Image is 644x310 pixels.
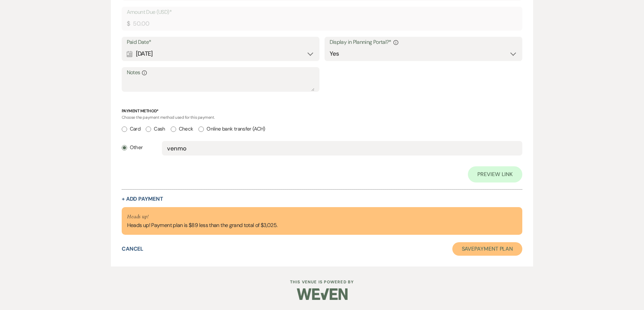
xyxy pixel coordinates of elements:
[171,124,193,134] label: Check
[297,282,348,306] img: Weven Logo
[122,145,127,150] input: Other
[171,126,176,132] input: Check
[122,108,523,114] p: Payment Method*
[127,19,130,28] div: $
[127,7,518,17] label: Amount Due (USD)*
[198,126,204,132] input: Online bank transfer (ACH)
[122,246,144,252] button: Cancel
[452,242,523,256] button: SavePayment Plan
[127,47,315,60] div: [DATE]
[468,166,522,182] a: Preview Link
[330,37,518,47] label: Display in Planning Portal?*
[122,143,143,152] label: Other
[122,115,215,120] span: Choose the payment method used for this payment.
[127,213,278,229] div: Heads up! Payment plan is $89 less than the grand total of $3,025.
[146,124,165,134] label: Cash
[122,196,163,202] button: + Add Payment
[127,37,315,47] label: Paid Date*
[127,68,315,78] label: Notes
[146,126,151,132] input: Cash
[198,124,265,134] label: Online bank transfer (ACH)
[127,213,278,221] p: Heads up!
[122,124,140,134] label: Card
[122,126,127,132] input: Card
